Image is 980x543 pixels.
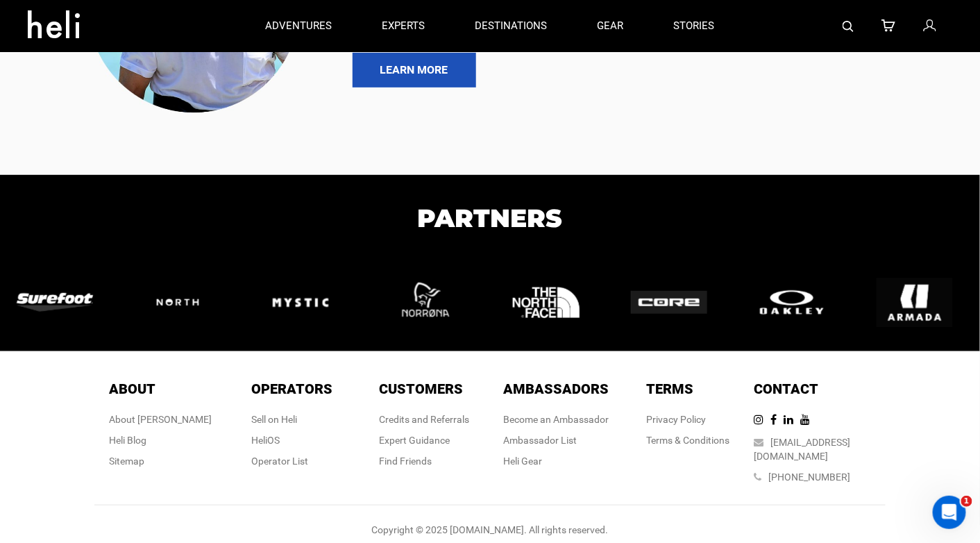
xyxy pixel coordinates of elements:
div: Sell on Heli [252,412,333,426]
a: Expert Guidance [379,435,450,446]
iframe: Intercom live chat [933,496,966,529]
a: LEARN MORE [353,53,476,87]
span: Contact [754,381,818,397]
p: adventures [266,19,332,33]
img: logo [17,293,107,312]
div: Ambassador List [503,433,609,447]
span: 1 [961,496,972,507]
a: HeliOS [252,435,280,446]
img: logo [631,291,721,315]
a: Become an Ambassador [503,414,609,425]
a: Heli Gear [503,456,542,467]
img: logo [754,287,844,318]
a: Terms & Conditions [646,435,729,446]
a: Privacy Policy [646,414,706,425]
div: About [PERSON_NAME] [109,412,212,426]
span: Terms [646,381,693,397]
a: [EMAIL_ADDRESS][DOMAIN_NAME] [754,437,850,462]
a: Credits and Referrals [379,414,469,425]
img: logo [140,283,230,323]
a: Heli Blog [109,435,146,446]
div: Operator List [252,454,333,468]
span: Ambassadors [503,381,609,397]
p: destinations [475,19,548,33]
span: About [109,381,155,397]
img: logo [877,265,967,341]
span: Operators [252,381,333,397]
div: Copyright © 2025 [DOMAIN_NAME]. All rights reserved. [94,523,886,537]
img: logo [262,265,353,341]
div: Sitemap [109,454,212,468]
div: Find Friends [379,454,469,468]
img: search-bar-icon.svg [843,21,854,32]
img: logo [385,265,475,341]
span: Customers [379,381,463,397]
p: experts [382,19,425,33]
a: [PHONE_NUMBER] [768,471,850,483]
img: logo [508,265,598,341]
